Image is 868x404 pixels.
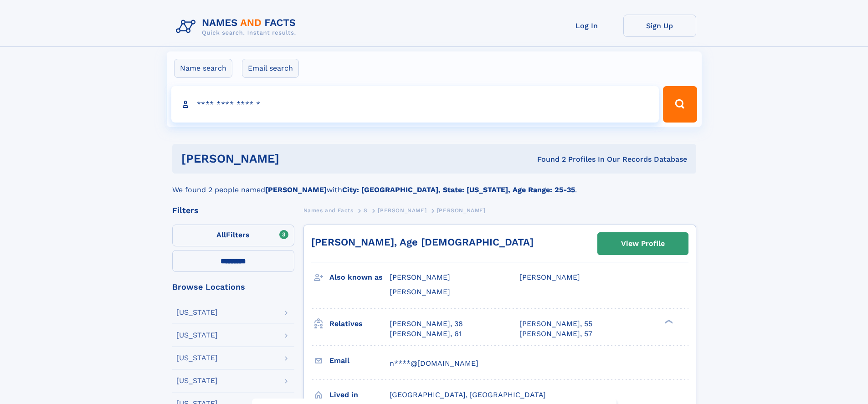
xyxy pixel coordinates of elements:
[378,205,426,216] a: [PERSON_NAME]
[174,59,232,78] label: Name search
[550,15,623,37] a: Log In
[329,353,390,368] h3: Email
[176,309,218,316] div: [US_STATE]
[172,206,294,215] div: Filters
[176,354,218,362] div: [US_STATE]
[176,332,218,339] div: [US_STATE]
[364,207,368,214] span: S
[303,205,354,216] a: Names and Facts
[390,319,463,329] a: [PERSON_NAME], 38
[329,270,390,285] h3: Also known as
[390,287,450,296] span: [PERSON_NAME]
[390,390,546,399] span: [GEOGRAPHIC_DATA], [GEOGRAPHIC_DATA]
[621,233,665,254] div: View Profile
[378,207,426,214] span: [PERSON_NAME]
[342,185,575,194] b: City: [GEOGRAPHIC_DATA], State: [US_STATE], Age Range: 25-35
[181,153,408,164] h1: [PERSON_NAME]
[623,15,696,37] a: Sign Up
[172,15,303,39] img: Logo Names and Facts
[176,377,218,384] div: [US_STATE]
[216,230,226,239] span: All
[311,236,534,248] a: [PERSON_NAME], Age [DEMOGRAPHIC_DATA]
[172,174,696,195] div: We found 2 people named with .
[242,59,299,78] label: Email search
[364,205,368,216] a: S
[172,283,294,291] div: Browse Locations
[408,154,687,164] div: Found 2 Profiles In Our Records Database
[437,207,486,214] span: [PERSON_NAME]
[598,233,688,255] a: View Profile
[329,387,390,403] h3: Lived in
[390,329,462,339] a: [PERSON_NAME], 61
[329,316,390,332] h3: Relatives
[265,185,327,194] b: [PERSON_NAME]
[663,86,697,123] button: Search Button
[519,273,580,281] span: [PERSON_NAME]
[390,273,450,281] span: [PERSON_NAME]
[172,225,294,246] label: Filters
[519,319,592,329] a: [PERSON_NAME], 55
[663,318,673,324] div: ❯
[171,86,659,123] input: search input
[519,329,592,339] a: [PERSON_NAME], 57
